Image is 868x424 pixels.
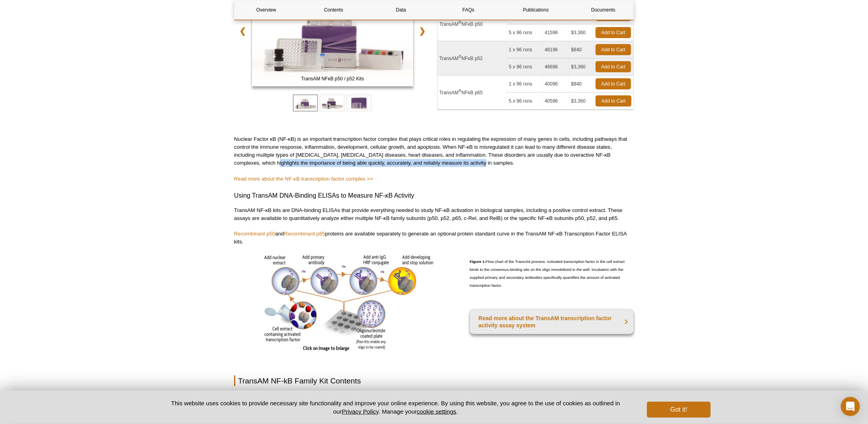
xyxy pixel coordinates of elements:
[596,95,631,107] a: Add to Cart
[342,408,379,415] a: Privacy Policy
[234,375,634,386] h2: TransAM NF-kB Family Kit Contents
[507,76,543,93] td: 1 x 96 rxns
[235,0,298,19] a: Overview
[470,254,634,296] p: Flow chart of the TransAM process. Activated transcription factor in the cell extract binds to th...
[264,254,434,351] img: Flow chart of the TransAM DNA-binding transcription factor ELISA
[569,58,594,76] td: $3,360
[507,41,543,58] td: 1 x 96 rxns
[438,7,507,41] td: TransAM NFκB p50
[234,206,634,222] p: TransAM NF-κB kits are DNA-binding ELISAs that provide everything needed to study NF-κB activatio...
[596,27,631,38] a: Add to Cart
[596,61,631,72] a: Add to Cart
[234,191,634,200] h3: Using TransAM DNA-Binding ELISAs to Measure NF-κB Activity
[470,309,634,334] a: Read more about the TransAM transcription factor activity assay system
[507,58,543,76] td: 5 x 96 rxns
[572,0,635,19] a: Documents
[569,76,594,93] td: $840
[284,231,325,237] a: Recombinant p65
[438,41,507,76] td: TransAM NFκB p52
[470,259,486,264] strong: Figure 1:
[507,93,543,110] td: 5 x 96 rxns
[569,41,594,58] td: $840
[504,0,567,19] a: Publications
[459,89,461,93] sup: ®
[459,20,461,25] sup: ®
[841,397,860,416] div: Open Intercom Messenger
[543,24,569,41] td: 41596
[234,230,634,246] p: and proteins are available separately to generate an optional protein standard curve in the Trans...
[438,76,507,110] td: TransAM NFκB p65
[569,93,594,110] td: $3,360
[234,135,634,167] p: Nuclear Factor κB (NF-κB) is an important transcription factor complex that plays critical roles ...
[417,408,456,415] button: cookie settings
[543,93,569,110] td: 40596
[543,58,569,76] td: 48696
[459,54,461,59] sup: ®
[479,315,612,329] strong: Read more about the TransAM transcription factor activity assay system
[234,22,251,40] a: ❮
[234,176,373,182] a: Read more about the NF-κB transcription factor complex >>
[596,78,631,89] a: Add to Cart
[507,24,543,41] td: 5 x 96 rxns
[234,231,275,237] a: Recombinant p50
[596,44,631,55] a: Add to Cart
[302,0,365,19] a: Contents
[254,75,411,83] span: TransAM NFκB p50 / p52 Kits
[157,399,634,416] p: This website uses cookies to provide necessary site functionality and improve your online experie...
[414,22,431,40] a: ❯
[369,0,433,19] a: Data
[543,76,569,93] td: 40096
[543,41,569,58] td: 48196
[647,402,711,418] button: Got it!
[569,24,594,41] td: $3,360
[437,0,500,19] a: FAQs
